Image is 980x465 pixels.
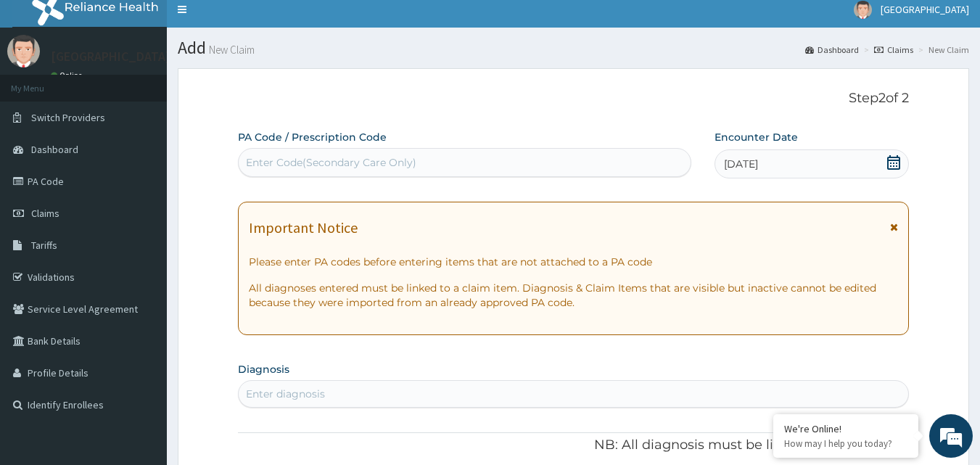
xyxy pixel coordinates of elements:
img: d_794563401_company_1708531726252_794563401 [27,73,59,109]
label: Encounter Date [715,130,798,144]
img: User Image [854,1,872,19]
li: New Claim [915,44,969,56]
p: How may I help you today? [784,437,907,450]
p: [GEOGRAPHIC_DATA] [51,50,170,63]
span: [DATE] [724,157,758,171]
label: PA Code / Prescription Code [238,130,387,144]
span: Dashboard [31,143,78,156]
a: Claims [874,44,913,56]
textarea: Type your message and hit 'Enter' [7,310,276,361]
label: Diagnosis [238,362,289,376]
a: Online [51,70,86,81]
p: NB: All diagnosis must be linked to a claim item [238,436,910,455]
img: User Image [7,35,40,67]
p: Step 2 of 2 [238,91,910,107]
span: We're online! [84,140,200,287]
h1: Important Notice [249,220,358,236]
span: Switch Providers [31,111,105,124]
div: We're Online! [784,422,907,435]
span: Claims [31,207,59,220]
div: Enter diagnosis [246,387,325,401]
span: [GEOGRAPHIC_DATA] [881,3,969,16]
div: Chat with us now [75,81,244,100]
div: Enter Code(Secondary Care Only) [246,155,416,170]
p: All diagnoses entered must be linked to a claim item. Diagnosis & Claim Items that are visible bu... [249,281,899,310]
h1: Add [178,38,969,57]
div: Minimize live chat window [238,7,273,42]
small: New Claim [206,44,255,55]
a: Dashboard [805,44,859,56]
p: Please enter PA codes before entering items that are not attached to a PA code [249,255,899,269]
span: Tariffs [31,239,57,252]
